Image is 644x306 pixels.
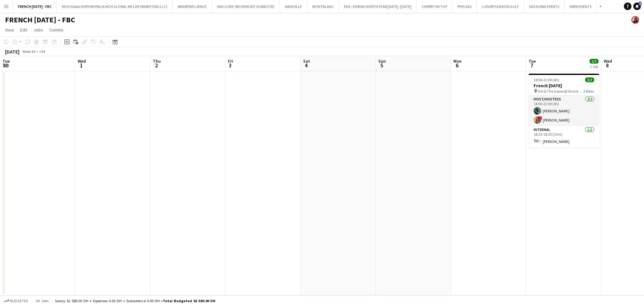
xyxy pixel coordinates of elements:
button: VAN CLEEF (RICHEMONT DUBAI FZE) [212,0,280,13]
span: 2 Roles [583,89,594,93]
button: PHYLEAS [452,0,477,13]
a: Edit [18,26,30,34]
button: FRENCH [DATE] - FBC [13,0,57,13]
span: 7 [639,2,641,6]
a: Jobs [31,26,46,34]
span: View [5,27,14,33]
span: Budgeted [10,299,28,303]
span: Jobs [34,27,43,33]
button: SIREN EVENTS [564,0,597,13]
span: 6 [452,62,462,69]
span: Girl & The Goose @ Anantara Downtown [GEOGRAPHIC_DATA] [538,89,583,93]
span: 7 [528,62,536,69]
span: Edit [20,27,27,33]
button: Budgeted [3,297,29,304]
a: Comms [47,26,66,34]
span: 18:00-22:00 (4h) [534,77,559,82]
button: ENS - EXPAND NORTH STAR [DATE] -[DATE] [339,0,417,13]
span: 5 [377,62,386,69]
span: 8 [603,62,612,69]
span: Wed [604,58,612,64]
button: ARGEVILLE [280,0,307,13]
div: 1 Job [590,64,598,69]
button: MONTBLANC [307,0,339,13]
h3: French [DATE] [529,83,599,88]
a: 7 [633,3,641,10]
span: Mon [453,58,462,64]
app-card-role: Internal1/118:15-18:30 (15m)[PERSON_NAME] [529,126,599,148]
span: Tue [3,58,10,64]
span: ! [538,116,542,120]
button: VAS DUBAI EVENTS [524,0,564,13]
span: Sun [378,58,386,64]
h1: FRENCH [DATE] - FBC [5,15,75,25]
span: 3/3 [585,77,594,82]
div: Salary 62 580.00 DH + Expenses 0.00 DH + Subsistence 0.00 DH = [55,298,215,303]
span: Sat [303,58,310,64]
button: CHERRY ON TOP [417,0,452,13]
span: Week 40 [21,49,36,54]
span: Total Budgeted 62 580.00 DH [163,298,215,303]
button: LUXURY FASHION GULF [477,0,524,13]
span: Tue [529,58,536,64]
div: [DATE] [5,48,19,55]
a: View [3,26,16,34]
span: Comms [49,27,64,33]
app-card-role: Host/Hostess2/218:00-22:00 (4h)[PERSON_NAME]![PERSON_NAME] [529,96,599,126]
span: 30 [2,62,10,69]
span: 3/3 [590,59,598,64]
button: MCH Global (EXPOMOBILIA MCH GLOBAL ME LIVE MARKETING LLC) [57,0,173,13]
span: Wed [78,58,86,64]
app-job-card: 18:00-22:00 (4h)3/3French [DATE] Girl & The Goose @ Anantara Downtown [GEOGRAPHIC_DATA]2 RolesHos... [529,74,599,148]
span: Fri [228,58,233,64]
app-user-avatar: Sara Mendhao [631,16,639,24]
div: +04 [39,49,45,54]
span: 2 [152,62,161,69]
span: 3 [227,62,233,69]
button: WEAREINFLUENCE [173,0,212,13]
span: Thu [153,58,161,64]
span: 1 [77,62,86,69]
span: All jobs [35,298,50,303]
span: 4 [302,62,310,69]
